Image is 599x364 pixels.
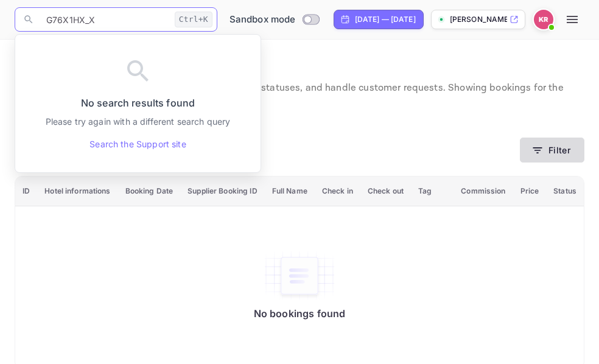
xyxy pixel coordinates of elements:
button: Filter [520,138,584,163]
p: Bookings [15,54,584,79]
p: No search results found [81,96,195,110]
div: Switch to Production mode [225,13,324,27]
div: account-settings tabs [15,137,520,159]
th: Full Name [265,177,315,206]
th: Check in [315,177,360,206]
th: Status [546,177,584,206]
p: Please try again with a different search query [46,115,231,128]
th: Commission [454,177,513,206]
th: Tag [411,177,454,206]
th: Hotel informations [37,177,117,206]
img: No bookings found [263,250,336,301]
input: Search (e.g. bookings, documentation) [39,7,170,32]
p: No bookings found [254,307,346,320]
th: Price [513,177,547,206]
a: Search the Support site [89,138,186,150]
th: Check out [360,177,411,206]
img: Kobus Roux [534,10,553,29]
div: Ctrl+K [175,12,212,27]
div: [DATE] — [DATE] [355,14,416,25]
p: View and manage all hotel bookings, track reservation statuses, and handle customer requests. Sho... [15,81,584,110]
th: ID [15,177,37,206]
th: Supplier Booking ID [180,177,264,206]
th: Booking Date [118,177,181,206]
span: Sandbox mode [229,13,296,27]
p: [PERSON_NAME]-unbrg.[PERSON_NAME]... [450,14,507,25]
